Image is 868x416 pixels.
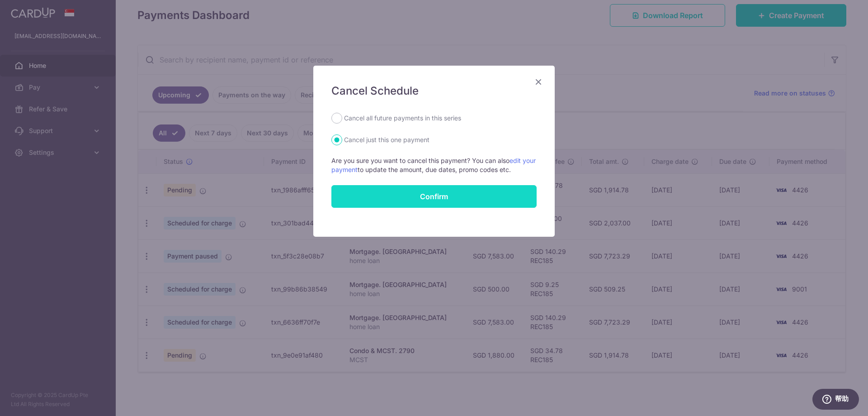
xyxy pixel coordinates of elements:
[331,185,537,208] button: Confirm
[812,389,859,411] iframe: 打开一个小组件，您可以在其中找到更多信息
[331,156,537,174] p: Are you sure you want to cancel this payment? You can also to update the amount, due dates, promo...
[533,77,544,87] button: Close
[344,113,461,124] label: Cancel all future payments in this series
[344,134,429,145] label: Cancel just this one payment
[331,84,537,98] h5: Cancel Schedule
